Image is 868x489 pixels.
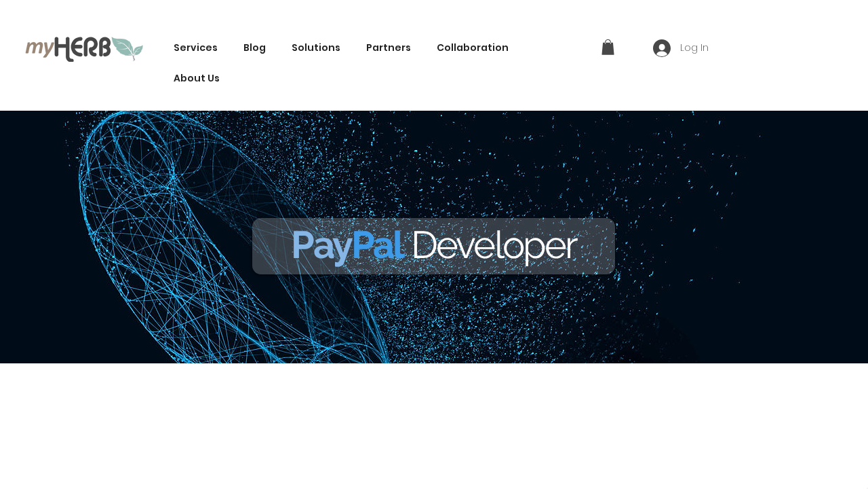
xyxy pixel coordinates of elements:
span: Services [174,41,218,55]
span: Log In [675,41,713,55]
img: myHerb Logo [25,35,144,62]
span: About Us [174,71,220,86]
span: Pay [291,222,351,267]
span: Solutions [292,41,340,55]
a: Partners [359,35,418,60]
div: Solutions [285,35,347,60]
a: About Us [167,66,226,91]
span: Partners [366,41,411,55]
span: Collaboration [437,41,509,55]
a: Collaboration [430,35,515,60]
span: Developer [411,222,577,267]
a: Services [167,35,224,60]
a: Blog [237,35,273,60]
span: Pal [351,222,403,267]
nav: Site [167,35,586,91]
span: Blog [243,41,266,55]
button: Log In [644,35,718,61]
